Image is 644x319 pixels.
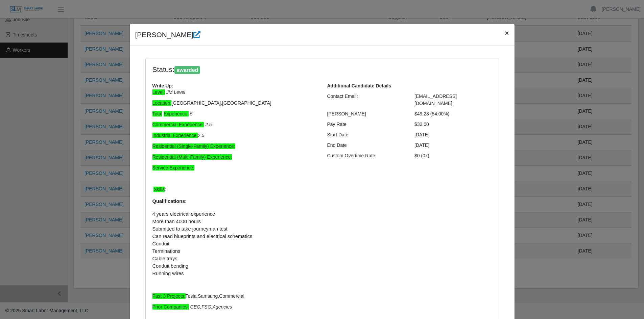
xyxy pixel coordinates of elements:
span: awarded [174,66,200,74]
span: $0 (0x) [414,153,429,158]
span: Experience: [164,111,189,116]
span: [DATE] [414,142,429,148]
div: Contact Email: [322,93,410,107]
span: Submitted to take journeyman test [152,226,228,232]
span: Can read blueprints and electrical schematics [152,234,253,239]
div: $32.00 [409,121,497,128]
span: Total [152,111,163,116]
span: Conduit bending [152,263,189,269]
p: : [152,187,317,192]
p: [GEOGRAPHIC_DATA],[GEOGRAPHIC_DATA] [152,100,317,106]
span: Conduit [152,241,170,246]
em: : [234,143,235,149]
p: 2.5 [152,133,317,138]
span: Terminations [152,248,181,254]
em: 2.5 [205,122,212,127]
span: Skills [153,187,165,192]
span: × [505,29,509,37]
span: Residential (Single-Family) Experience [152,143,235,149]
span: 4 years electrical experience [152,211,215,217]
div: Pay Rate [322,121,410,128]
span: Level: [152,89,165,95]
div: $49.28 (54.00%) [409,110,497,117]
span: Past 3 Projects: [152,293,186,299]
h4: [PERSON_NAME] [135,29,201,40]
span: [EMAIL_ADDRESS][DOMAIN_NAME] [414,94,457,106]
em: 5 [190,111,193,116]
em: JM Level [166,89,185,95]
div: [DATE] [409,131,497,138]
h4: Status: [152,65,405,74]
span: More than 4000 hours [152,219,201,224]
span: Cable trays [152,256,177,261]
span: Commercial Experience: [152,122,204,127]
div: [PERSON_NAME] [322,110,410,117]
button: Close [499,24,514,42]
span: Qualifications: [152,198,187,204]
span: Service Experience: [152,165,195,170]
div: Custom Overtime Rate [322,152,410,159]
b: Write Up: [152,83,173,88]
div: Start Date [322,131,410,138]
span: Residential (Multi-Family) Experience: [152,154,232,160]
span: Location: [152,100,172,106]
div: End Date [322,142,410,149]
span: Industrial Experience: [152,133,198,138]
b: Additional Candidate Details [327,83,391,88]
p: Tesla,Samsung,Commercial [152,293,317,299]
span: Running wires [152,271,184,276]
